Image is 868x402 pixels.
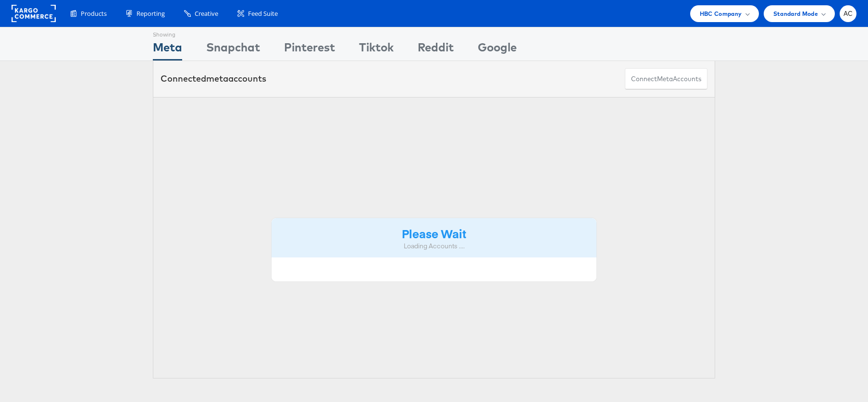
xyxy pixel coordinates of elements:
[153,27,182,39] div: Showing
[359,39,394,61] div: Tiktok
[478,39,517,61] div: Google
[195,9,218,18] span: Creative
[153,39,182,61] div: Meta
[418,39,454,61] div: Reddit
[279,242,589,251] div: Loading Accounts ....
[657,74,673,84] span: meta
[206,73,228,84] span: meta
[161,73,266,85] div: Connected accounts
[206,39,260,61] div: Snapchat
[248,9,278,18] span: Feed Suite
[700,9,742,19] span: HBC Company
[843,11,853,17] span: AC
[136,9,165,18] span: Reporting
[81,9,107,18] span: Products
[773,9,818,19] span: Standard Mode
[402,225,466,241] strong: Please Wait
[284,39,335,61] div: Pinterest
[625,68,707,90] button: ConnectmetaAccounts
